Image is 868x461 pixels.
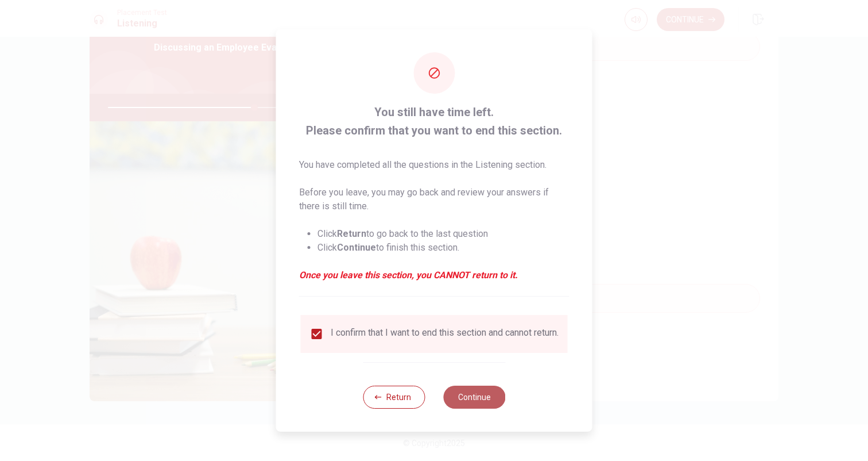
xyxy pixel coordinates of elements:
p: Before you leave, you may go back and review your answers if there is still time. [299,186,569,213]
button: Continue [443,386,505,409]
strong: Continue [337,242,376,253]
div: I confirm that I want to end this section and cannot return. [331,327,559,341]
li: Click to finish this section. [317,241,569,255]
button: Return [363,386,425,409]
p: You have completed all the questions in the Listening section. [299,158,569,172]
span: You still have time left. Please confirm that you want to end this section. [299,103,569,140]
li: Click to go back to the last question [317,227,569,241]
em: Once you leave this section, you CANNOT return to it. [299,268,569,282]
strong: Return [337,228,366,239]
